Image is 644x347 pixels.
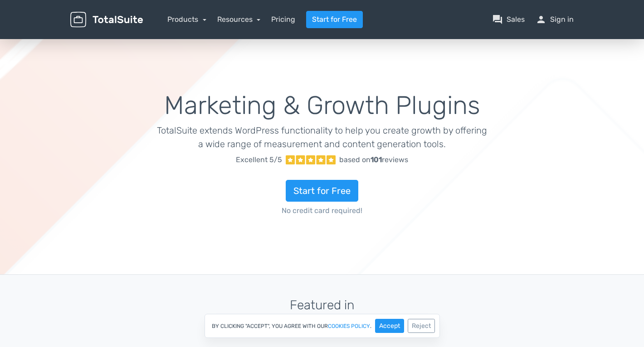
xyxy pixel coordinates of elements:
[492,14,525,25] a: question_answerSales
[236,154,282,165] span: Excellent 5/5
[536,14,574,25] a: personSign in
[371,155,382,164] strong: 101
[70,12,143,28] img: TotalSuite for WordPress
[157,92,488,120] h1: Marketing & Growth Plugins
[70,298,574,312] h3: Featured in
[205,314,440,338] div: By clicking "Accept", you agree with our .
[157,205,488,216] span: No credit card required!
[157,151,488,169] a: Excellent 5/5 based on101reviews
[408,319,435,333] button: Reject
[217,15,261,24] a: Resources
[492,14,503,25] span: question_answer
[328,323,370,329] a: cookies policy
[339,154,408,165] div: based on reviews
[536,14,546,25] span: person
[167,15,206,24] a: Products
[375,319,404,333] button: Accept
[157,124,488,151] p: TotalSuite extends WordPress functionality to help you create growth by offering a wide range of ...
[286,180,358,202] a: Start for Free
[271,14,295,25] a: Pricing
[306,11,363,28] a: Start for Free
